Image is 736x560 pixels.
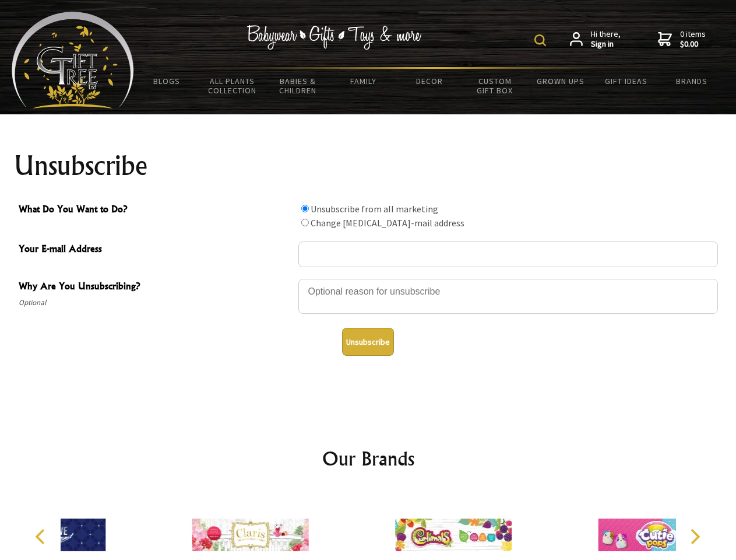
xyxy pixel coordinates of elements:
input: What Do You Want to Do? [301,205,309,212]
input: Your E-mail Address [298,242,718,267]
label: Unsubscribe from all marketing [311,203,438,215]
a: Decor [396,69,462,93]
span: What Do You Want to Do? [19,202,293,219]
a: Family [331,69,397,93]
input: What Do You Want to Do? [301,219,309,226]
a: Custom Gift Box [462,69,528,103]
a: Gift Ideas [593,69,659,93]
a: Babies & Children [265,69,331,103]
img: Babywear - Gifts - Toys & more [247,25,422,50]
label: Change [MEDICAL_DATA]-mail address [311,217,464,229]
a: All Plants Collection [200,69,266,103]
button: Unsubscribe [342,328,394,356]
img: product search [534,34,546,46]
textarea: Why Are You Unsubscribing? [298,279,718,314]
button: Next [682,524,707,549]
button: Previous [29,524,55,549]
h1: Unsubscribe [14,152,723,180]
span: Why Are You Unsubscribing? [19,279,293,296]
strong: Sign in [591,39,621,50]
span: Optional [19,296,293,310]
a: Hi there,Sign in [570,29,621,50]
span: Your E-mail Address [19,242,293,258]
a: Brands [659,69,725,93]
a: Grown Ups [527,69,593,93]
img: Babyware - Gifts - Toys and more... [12,12,134,108]
strong: $0.00 [680,39,706,50]
a: BLOGS [134,69,200,93]
a: 0 items$0.00 [658,29,706,50]
span: Hi there, [591,29,621,50]
h2: Our Brands [23,444,713,473]
span: 0 items [680,29,706,50]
